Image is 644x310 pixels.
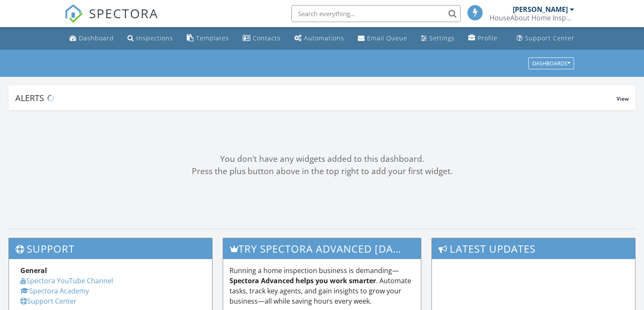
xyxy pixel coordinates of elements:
a: Company Profile [465,31,501,46]
div: Inspections [136,34,173,42]
div: Profile [478,34,498,42]
div: [PERSON_NAME] [513,5,568,14]
div: Press the plus button above in the top right to add your first widget. [8,165,636,178]
p: Running a home inspection business is demanding— . Automate tasks, track key agents, and gain ins... [229,265,415,306]
h3: Latest Updates [432,238,635,259]
a: Spectora Academy [20,286,89,296]
div: Alerts [15,92,616,104]
img: The Best Home Inspection Software - Spectora [64,4,83,23]
span: View [616,95,629,102]
div: Dashboard [79,34,114,42]
a: Dashboard [66,31,117,46]
a: Templates [183,31,232,46]
div: Automations [304,34,344,42]
strong: Spectora Advanced helps you work smarter [229,276,376,285]
strong: General [20,266,47,275]
a: Contacts [239,31,284,46]
a: Email Queue [354,31,411,46]
h3: Try spectora advanced [DATE] [223,238,421,259]
h3: Support [9,238,212,259]
a: Support Center [513,31,578,46]
div: Templates [196,34,229,42]
button: Dashboards [528,57,574,69]
a: Settings [417,31,458,46]
div: Contacts [253,34,281,42]
a: Inspections [124,31,177,46]
div: Email Queue [367,34,407,42]
input: Search everything... [291,5,461,22]
div: You don't have any widgets added to this dashboard. [8,153,636,165]
div: Dashboards [532,60,570,66]
a: Automations (Basic) [291,31,348,46]
div: HouseAbout Home Inspections, LLC [489,14,574,22]
div: Support Center [525,34,575,42]
a: Support Center [20,296,77,306]
div: Settings [429,34,455,42]
a: SPECTORA [64,11,158,29]
a: Spectora YouTube Channel [20,276,113,285]
span: SPECTORA [89,4,158,22]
